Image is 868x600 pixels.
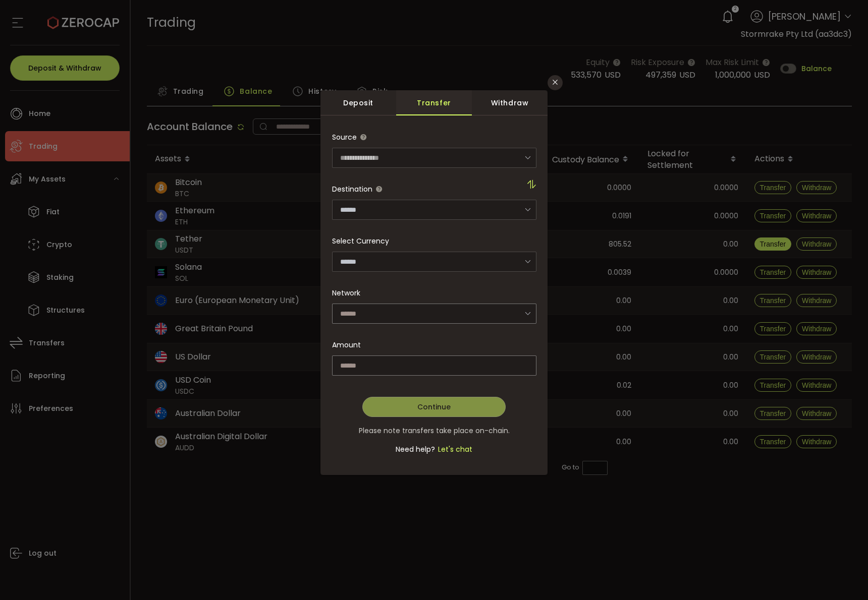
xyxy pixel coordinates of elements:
div: Withdraw [472,90,548,115]
span: Need help? [396,444,435,454]
iframe: Chat Widget [818,552,868,600]
label: Network [332,288,360,298]
div: dialog [320,90,548,475]
span: Source [332,132,357,142]
span: Continue [417,402,451,412]
label: Select Currency [332,236,389,246]
span: Amount [332,335,361,355]
span: Let's chat [435,444,472,454]
button: Continue [362,397,506,417]
div: Deposit [320,90,396,115]
span: Please note transfers take place on-chain. [359,426,510,436]
span: Destination [332,184,372,194]
div: Transfer [396,90,472,115]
